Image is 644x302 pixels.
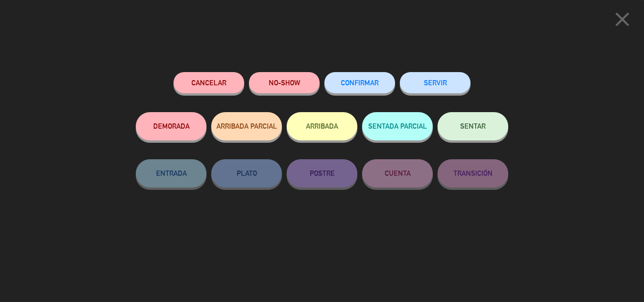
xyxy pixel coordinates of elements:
[608,7,637,35] button: close
[211,112,282,140] button: ARRIBADA PARCIAL
[341,79,379,87] span: CONFIRMAR
[136,112,206,140] button: DEMORADA
[249,72,320,93] button: NO-SHOW
[460,122,486,130] span: SENTAR
[611,8,634,31] i: close
[216,122,277,130] span: ARRIBADA PARCIAL
[136,159,206,188] button: ENTRADA
[173,72,244,93] button: Cancelar
[438,159,508,188] button: TRANSICIÓN
[400,72,471,93] button: SERVIR
[362,159,433,188] button: CUENTA
[324,72,395,93] button: CONFIRMAR
[287,159,357,188] button: POSTRE
[287,112,357,140] button: ARRIBADA
[438,112,508,140] button: SENTAR
[211,159,282,188] button: PLATO
[362,112,433,140] button: SENTADA PARCIAL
